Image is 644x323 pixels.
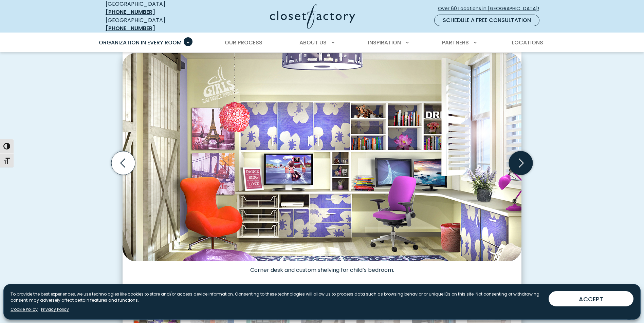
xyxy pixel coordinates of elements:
[299,39,327,46] span: About Us
[99,39,182,46] span: Organization in Every Room
[123,261,521,274] figcaption: Corner desk and custom shelving for child’s bedroom.
[123,53,521,261] img: Corner desk and custom built in shelving for kids bedroom
[11,306,38,312] a: Cookie Policy
[438,3,545,15] a: Over 60 Locations in [GEOGRAPHIC_DATA]!
[94,33,550,52] nav: Primary Menu
[106,24,155,32] a: [PHONE_NUMBER]
[506,148,535,178] button: Next slide
[225,39,262,46] span: Our Process
[438,5,545,12] span: Over 60 Locations in [GEOGRAPHIC_DATA]!
[442,39,469,46] span: Partners
[41,306,69,312] a: Privacy Policy
[11,291,543,303] p: To provide the best experiences, we use technologies like cookies to store and/or access device i...
[434,15,539,26] a: Schedule a Free Consultation
[270,4,355,29] img: Closet Factory Logo
[368,39,401,46] span: Inspiration
[106,8,155,16] a: [PHONE_NUMBER]
[106,16,204,33] div: [GEOGRAPHIC_DATA]
[549,291,633,306] button: ACCEPT
[109,148,138,178] button: Previous slide
[512,39,543,46] span: Locations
